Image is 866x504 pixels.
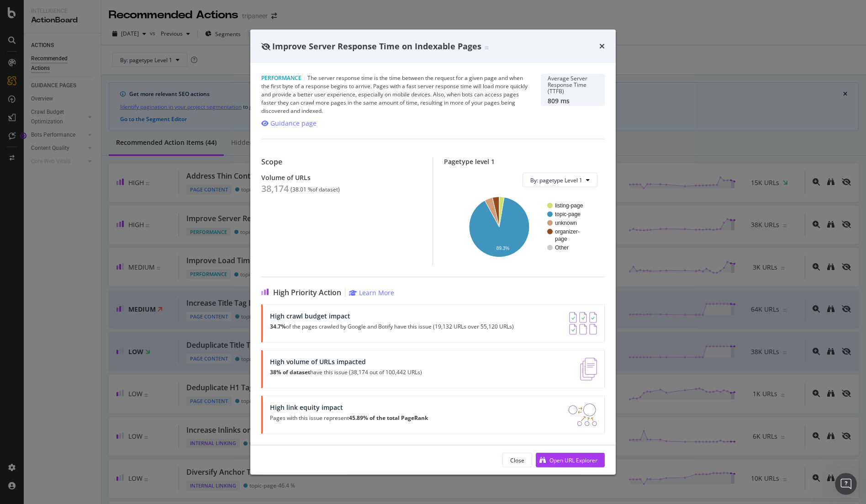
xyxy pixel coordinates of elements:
[835,473,857,495] iframe: Intercom live chat
[485,46,489,49] img: Equal
[451,195,597,259] svg: A chart.
[510,456,524,464] div: Close
[270,323,286,330] strong: 34.7%
[349,288,394,297] a: Learn More
[270,324,514,330] p: of the pages crawled by Google and Botify have this issue (19,132 URLs over 55,120 URLs)
[569,312,597,335] img: AY0oso9MOvYAAAAASUVORK5CYII=
[549,456,597,464] div: Open URL Explorer
[270,368,310,376] strong: 38% of dataset
[555,202,583,209] text: listing-page
[496,246,509,251] text: 89.3%
[270,369,422,376] p: have this issue (38,174 out of 100,442 URLs)
[261,74,530,115] div: The server response time is the time between the request for a given page and when the first byte...
[261,158,422,166] div: Scope
[250,29,616,475] div: modal
[261,74,301,82] span: Performance
[261,119,317,128] a: Guidance page
[270,312,514,320] div: High crawl budget impact
[530,176,582,184] span: By: pagetype Level 1
[555,228,580,235] text: organizer-
[548,75,598,95] div: Average Server Response Time (TTFB)
[303,74,306,82] span: |
[523,173,597,187] button: By: pagetype Level 1
[599,40,605,52] div: times
[555,236,567,242] text: page
[261,42,270,50] div: eye-slash
[270,119,317,128] div: Guidance page
[555,220,577,226] text: unknown
[568,403,597,426] img: DDxVyA23.png
[536,453,605,467] button: Open URL Explorer
[261,174,422,181] div: Volume of URLs
[349,414,428,422] strong: 45.89% of the total PageRank
[555,244,569,251] text: Other
[555,211,581,218] text: topic-page
[261,183,289,194] div: 38,174
[270,358,422,366] div: High volume of URLs impacted
[444,158,605,165] div: Pagetype level 1
[290,186,340,193] div: ( 38.01 % of dataset )
[502,453,532,467] button: Close
[580,358,597,381] img: e5DMFwAAAABJRU5ErkJggg==
[270,403,428,411] div: High link equity impact
[359,288,394,297] div: Learn More
[273,288,341,297] span: High Priority Action
[548,97,598,105] div: 809 ms
[270,415,428,421] p: Pages with this issue represent
[272,40,481,51] span: Improve Server Response Time on Indexable Pages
